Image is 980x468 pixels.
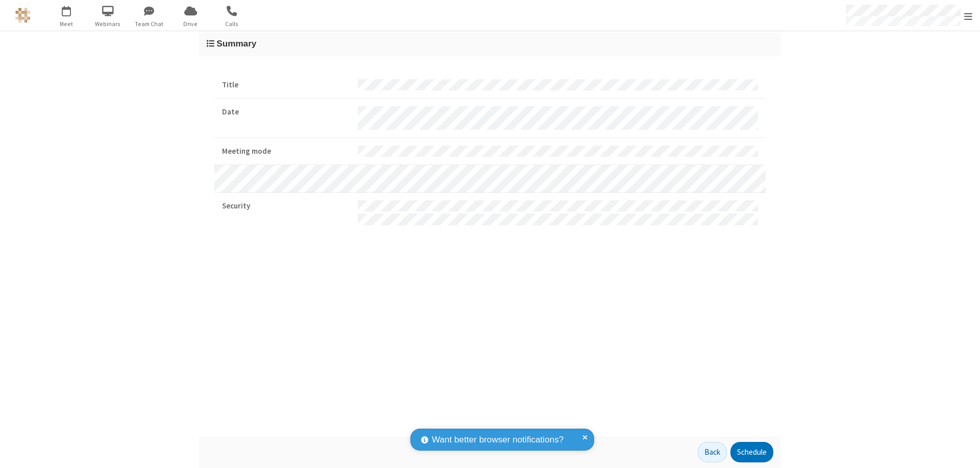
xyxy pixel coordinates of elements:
strong: Security [222,200,350,212]
span: Calls [213,19,251,29]
span: Want better browser notifications? [432,433,563,447]
span: Summary [216,38,256,49]
span: Drive [171,19,210,29]
span: Meet [47,19,86,29]
strong: Title [222,79,350,91]
strong: Meeting mode [222,146,350,157]
span: Webinars [89,19,127,29]
img: QA Selenium DO NOT DELETE OR CHANGE [15,8,31,23]
strong: Date [222,106,350,118]
button: Schedule [730,442,773,462]
span: Team Chat [130,19,168,29]
button: Back [698,442,727,462]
